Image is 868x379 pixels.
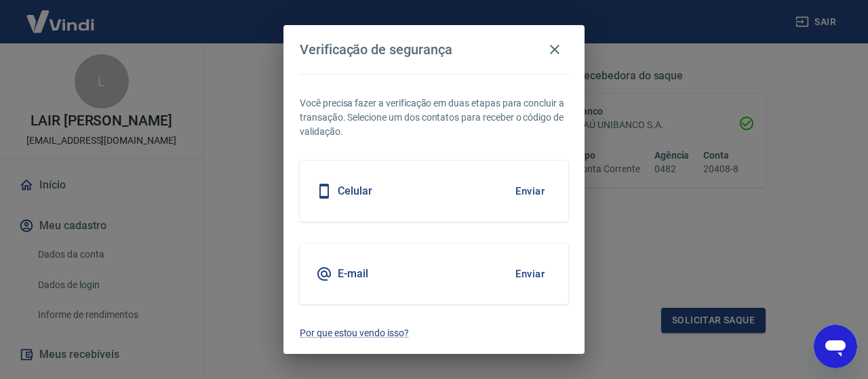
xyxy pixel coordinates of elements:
a: Por que estou vendo isso? [300,326,568,340]
h4: Verificação de segurança [300,41,452,58]
p: Você precisa fazer a verificação em duas etapas para concluir a transação. Selecione um dos conta... [300,96,568,139]
button: Enviar [508,260,552,288]
h5: E-mail [338,267,368,281]
iframe: Botão para abrir a janela de mensagens, conversa em andamento [814,325,857,368]
button: Enviar [508,177,552,205]
h5: Celular [338,184,372,198]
